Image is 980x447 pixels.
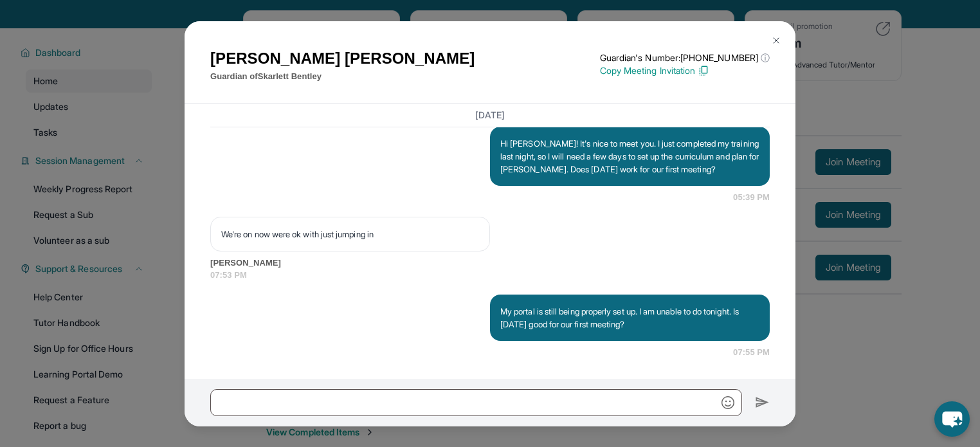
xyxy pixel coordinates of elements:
[210,47,475,70] h1: [PERSON_NAME] [PERSON_NAME]
[500,305,759,331] p: My portal is still being properly set up. I am unable to do tonight. Is [DATE] good for our first...
[210,70,475,83] p: Guardian of Skarlett Bentley
[600,51,770,64] p: Guardian's Number: [PHONE_NUMBER]
[221,228,479,241] p: We're on now were ok with just jumping in
[210,269,770,282] span: 07:53 PM
[755,395,770,410] img: Send icon
[733,191,770,204] span: 05:39 PM
[210,257,770,269] span: [PERSON_NAME]
[761,51,770,64] span: ⓘ
[733,346,770,359] span: 07:55 PM
[210,109,770,122] h3: [DATE]
[771,35,781,46] img: Close Icon
[600,64,770,77] p: Copy Meeting Invitation
[934,401,970,437] button: chat-button
[721,396,734,409] img: Emoji
[698,65,709,77] img: Copy Icon
[500,137,759,176] p: Hi [PERSON_NAME]! It's nice to meet you. I just completed my training last night, so I will need ...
